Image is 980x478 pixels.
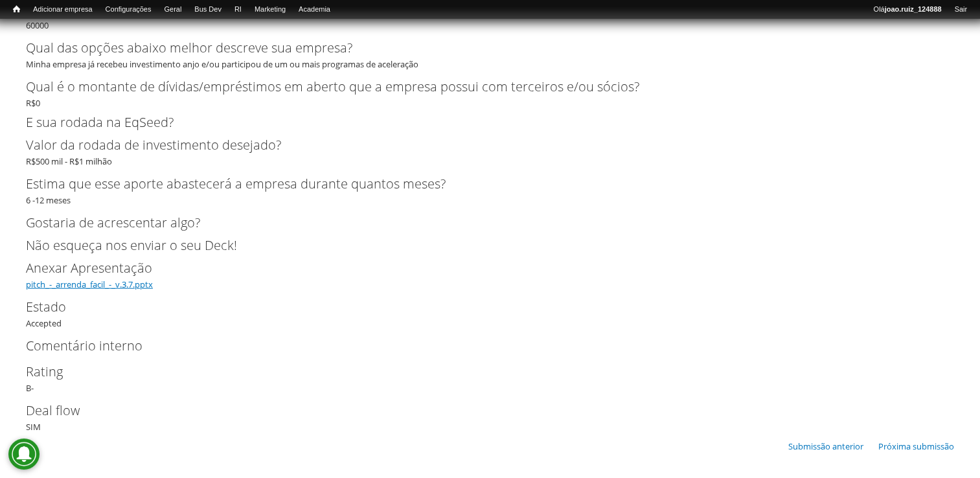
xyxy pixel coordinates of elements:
[878,440,954,452] a: Próxima submissão
[867,3,948,16] a: Olájoao.ruiz_124888
[26,362,954,394] div: B-
[885,5,942,13] strong: joao.ruiz_124888
[13,5,20,14] span: Início
[26,297,933,317] label: Estado
[26,297,954,330] div: Accepted
[26,362,933,381] label: Rating
[26,135,954,168] div: R$500 mil - R$1 milhão
[27,3,99,16] a: Adicionar empresa
[292,3,337,16] a: Academia
[26,401,954,433] div: SIM
[26,38,954,71] div: Minha empresa já recebeu investimento anjo e/ou participou de um ou mais programas de aceleração
[26,38,933,58] label: Qual das opções abaixo melhor descreve sua empresa?
[26,135,933,155] label: Valor da rodada de investimento desejado?
[99,3,158,16] a: Configurações
[26,174,933,194] label: Estima que esse aporte abastecerá a empresa durante quantos meses?
[26,401,933,420] label: Deal flow
[26,174,954,207] div: 6 -12 meses
[26,336,933,356] label: Comentário interno
[228,3,248,16] a: RI
[26,77,954,109] div: R$0
[948,3,974,16] a: Sair
[26,77,933,97] label: Qual é o montante de dívidas/empréstimos em aberto que a empresa possui com terceiros e/ou sócios?
[26,258,933,278] label: Anexar Apresentação
[188,3,228,16] a: Bus Dev
[26,116,954,129] h2: E sua rodada na EqSeed?
[26,279,153,290] a: pitch_-_arrenda_facil_-_v.3.7.pptx
[248,3,292,16] a: Marketing
[788,440,863,452] a: Submissão anterior
[157,3,188,16] a: Geral
[6,3,27,16] a: Início
[26,213,933,233] label: Gostaria de acrescentar algo?
[26,239,954,252] h2: Não esqueça nos enviar o seu Deck!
